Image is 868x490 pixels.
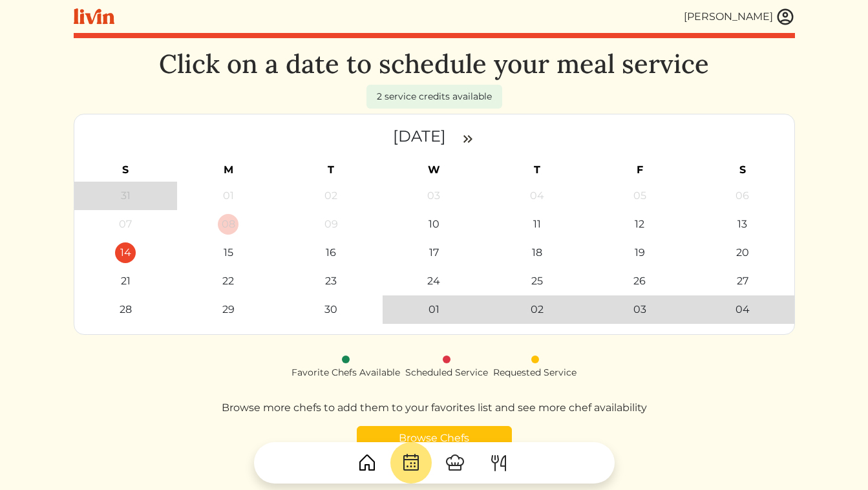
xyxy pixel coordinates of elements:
[527,242,547,263] div: 18
[592,214,687,235] a: 12
[159,48,709,80] h1: Click on a date to schedule your meal service
[284,271,379,292] a: 23
[630,186,650,206] div: 05
[527,271,547,292] div: 25
[78,299,173,320] a: 28
[527,214,547,235] div: 11
[460,131,476,147] img: double_arrow_right-997dabdd2eccb76564fe50414fa626925505af7f86338824324e960bc414e1a4.svg
[423,186,444,206] div: 03
[115,271,136,292] div: 21
[489,453,509,473] img: ForkKnife-55491504ffdb50bab0c1e09e7649658475375261d09fd45db06cec23bce548bf.svg
[684,9,773,25] div: [PERSON_NAME]
[181,299,276,320] a: 29
[401,453,421,473] img: CalendarDots-5bcf9d9080389f2a281d69619e1c85352834be518fbc73d9501aef674afc0d57.svg
[357,453,377,473] img: House-9bf13187bcbb5817f509fe5e7408150f90897510c4275e13d0d5fca38e0b5951.svg
[78,242,173,263] a: 14
[74,8,114,25] img: livin-logo-a0d97d1a881af30f6274990eb6222085a2533c92bbd1e4f22c21b4f0d0e3210c.svg
[732,242,753,263] div: 20
[181,271,276,292] a: 22
[321,271,341,292] div: 23
[115,186,136,206] div: 31
[423,299,444,320] div: 01
[386,271,482,292] a: 24
[218,186,238,206] div: 01
[527,186,547,206] div: 04
[177,158,280,182] th: M
[423,271,444,292] div: 24
[74,158,177,182] th: S
[115,242,136,263] div: 14
[321,299,341,320] div: 30
[386,214,482,235] a: 10
[284,299,379,320] a: 30
[423,214,444,235] div: 10
[321,186,341,206] div: 02
[527,299,547,320] div: 02
[489,214,584,235] a: 11
[695,299,790,320] a: 04
[218,242,238,263] div: 15
[291,366,400,379] div: Favorite Chefs Available
[732,214,753,235] div: 13
[630,242,650,263] div: 19
[321,214,341,235] div: 09
[485,158,588,182] th: T
[393,127,450,145] a: [DATE]
[357,426,512,451] a: Browse Chefs
[405,366,488,379] div: Scheduled Service
[732,299,753,320] div: 04
[321,242,341,263] div: 16
[695,242,790,263] a: 20
[393,127,446,145] time: [DATE]
[630,271,650,292] div: 26
[284,242,379,263] a: 16
[630,214,650,235] div: 12
[78,271,173,292] a: 21
[218,299,238,320] div: 29
[732,271,753,292] div: 27
[592,242,687,263] a: 19
[489,299,584,320] a: 02
[592,271,687,292] a: 26
[115,214,136,235] div: 07
[181,242,276,263] a: 15
[222,400,647,416] p: Browse more chefs to add them to your favorites list and see more chef availability
[218,271,238,292] div: 22
[732,186,753,206] div: 06
[386,299,482,320] a: 01
[383,158,485,182] th: W
[630,299,650,320] div: 03
[280,158,383,182] th: T
[366,85,502,109] div: 2 service credits available
[423,242,444,263] div: 17
[695,271,790,292] a: 27
[115,299,136,320] div: 28
[592,299,687,320] a: 03
[776,7,795,27] img: user_account-e6e16d2ec92f44fc35f99ef0dc9cddf60790bfa021a6ecb1c896eb5d2907b31c.svg
[489,242,584,263] a: 18
[386,242,482,263] a: 17
[695,214,790,235] a: 13
[493,366,577,379] div: Requested Service
[445,453,465,473] img: ChefHat-a374fb509e4f37eb0702ca99f5f64f3b6956810f32a249b33092029f8484b388.svg
[588,158,691,182] th: F
[489,271,584,292] a: 25
[691,158,794,182] th: S
[218,214,238,235] div: 08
